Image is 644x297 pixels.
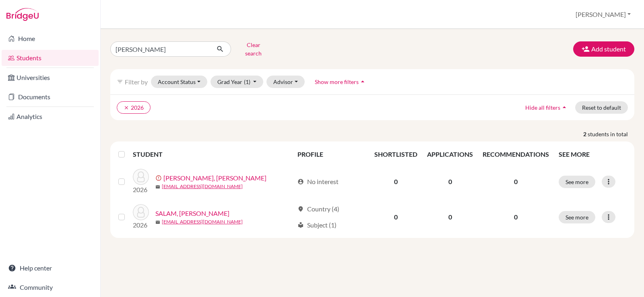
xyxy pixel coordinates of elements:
td: 0 [369,199,422,235]
button: [PERSON_NAME] [572,7,634,22]
div: No interest [297,177,339,186]
button: Grad Year(1) [211,76,264,88]
button: Advisor [266,76,305,88]
i: filter_list [117,78,123,85]
button: See more [559,176,595,188]
button: Show more filtersarrow_drop_up [308,76,374,88]
button: Account Status [151,76,207,88]
i: arrow_drop_up [560,103,568,111]
i: clear [124,105,129,111]
a: [EMAIL_ADDRESS][DOMAIN_NAME] [162,218,243,225]
th: SHORTLISTED [369,145,422,164]
a: Home [2,31,99,47]
p: 0 [483,177,549,186]
img: SALAM, Nora Ahmed [133,204,149,220]
div: Subject (1) [297,220,336,230]
a: Universities [2,70,99,86]
input: Find student by name... [110,41,210,57]
p: 0 [483,212,549,222]
p: 2026 [133,185,149,195]
th: STUDENT [133,145,293,164]
button: Hide all filtersarrow_drop_up [518,101,575,114]
button: See more [559,211,595,223]
span: location_on [297,206,304,212]
button: Reset to default [575,101,628,114]
span: local_library [297,222,304,228]
span: Hide all filters [525,104,560,111]
img: Bridge-U [6,8,39,21]
td: 0 [369,164,422,199]
button: Clear search [231,39,276,59]
a: [PERSON_NAME], [PERSON_NAME] [163,173,266,183]
a: Documents [2,89,99,105]
th: RECOMMENDATIONS [478,145,554,164]
button: clear2026 [117,101,151,114]
button: Add student [573,41,634,57]
span: mail [155,184,160,189]
span: account_circle [297,178,304,185]
span: mail [155,220,160,225]
td: 0 [422,164,478,199]
p: 2026 [133,220,149,230]
strong: 2 [583,130,588,138]
a: Students [2,50,99,66]
span: Show more filters [315,78,359,85]
a: SALAM, [PERSON_NAME] [155,209,229,218]
img: ABDELSATTAR, Norah Ahmed [133,169,149,185]
span: (1) [244,78,250,85]
span: students in total [588,130,634,138]
span: error_outline [155,175,163,181]
i: arrow_drop_up [359,78,367,86]
a: Analytics [2,109,99,125]
a: [EMAIL_ADDRESS][DOMAIN_NAME] [162,183,243,190]
th: SEE MORE [554,145,631,164]
td: 0 [422,199,478,235]
a: Help center [2,260,99,276]
th: PROFILE [293,145,369,164]
a: Community [2,279,99,295]
th: APPLICATIONS [422,145,478,164]
span: Filter by [125,78,148,86]
div: Country (4) [297,204,339,214]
